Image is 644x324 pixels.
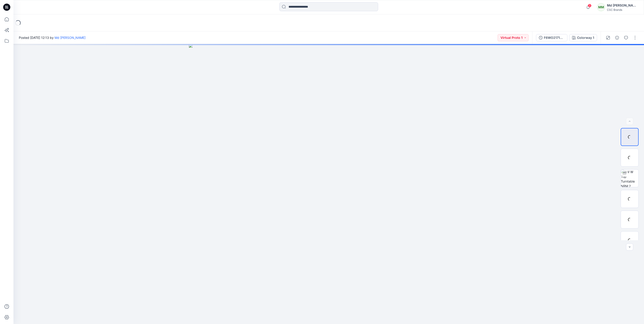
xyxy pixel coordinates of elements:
[613,34,621,41] button: Details
[544,35,565,40] div: F6WO217145_F26_PLSREG_VP1
[597,3,605,11] div: MM
[577,35,594,40] div: Colorway 1
[588,4,591,7] span: 3
[607,8,638,11] div: CSC Brands
[621,170,638,187] img: BW W Top Turntable NRM 2
[189,44,469,324] img: eyJhbGciOiJIUzI1NiIsImtpZCI6IjAiLCJzbHQiOiJzZXMiLCJ0eXAiOiJKV1QifQ.eyJkYXRhIjp7InR5cGUiOiJzdG9yYW...
[55,36,86,40] a: Md [PERSON_NAME]
[607,3,638,8] div: Md [PERSON_NAME]
[19,35,86,40] span: Posted [DATE] 12:13 by
[569,34,597,41] button: Colorway 1
[536,34,567,41] button: F6WO217145_F26_PLSREG_VP1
